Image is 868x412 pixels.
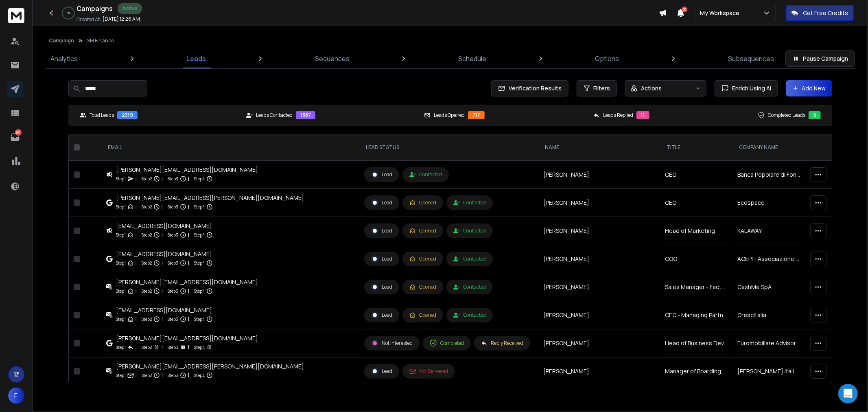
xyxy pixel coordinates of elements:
td: [PERSON_NAME] [538,301,660,329]
button: F [8,388,24,404]
span: Filters [593,84,610,92]
p: Step 4 [194,231,205,239]
button: Enrich Using AI [715,80,778,96]
p: Step 3 [168,315,178,323]
td: [PERSON_NAME] [538,245,660,273]
p: Leads Opened [434,112,465,118]
p: | [162,287,163,295]
td: KALAWAY [733,217,805,245]
p: SM Finance [87,37,114,44]
div: [PERSON_NAME][EMAIL_ADDRESS][DOMAIN_NAME] [116,334,258,342]
p: | [188,231,189,239]
td: Head of Marketing [660,217,732,245]
a: Options [590,49,624,68]
p: Get Free Credits [803,9,848,17]
div: Lead [371,311,392,319]
p: Step 1 [116,203,126,211]
button: Get Free Credits [786,5,854,21]
div: Opened [409,312,436,318]
a: Schedule [453,49,491,68]
th: EMAIL [101,134,359,161]
p: Step 3 [168,175,178,183]
p: Total Leads [90,112,114,118]
p: Step 2 [142,175,152,183]
button: Filters [577,80,617,96]
p: Leads Replied [603,112,633,118]
td: CrescItalia [733,301,805,329]
div: Contacted [453,228,486,234]
div: 717 [468,111,485,119]
p: | [162,203,163,211]
div: Lead [371,283,392,291]
div: Contacted [453,284,486,290]
p: Step 1 [116,175,126,183]
div: Open Intercom Messenger [838,384,858,403]
a: 200 [7,129,23,145]
div: [PERSON_NAME][EMAIL_ADDRESS][PERSON_NAME][DOMAIN_NAME] [116,362,304,370]
p: Step 4 [194,287,205,295]
span: Verification Results [505,84,562,92]
div: Contacted [409,171,442,178]
p: | [136,203,137,211]
div: 11 [636,111,649,119]
td: [PERSON_NAME] [538,329,660,357]
td: ACEPI - Associazione Certificati e Prodotti di Investimento [733,245,805,273]
p: Step 3 [168,371,178,379]
div: [EMAIL_ADDRESS][DOMAIN_NAME] [116,222,213,230]
p: Step 2 [142,371,152,379]
p: | [136,287,137,295]
p: Step 1 [116,371,126,379]
p: 200 [15,129,22,136]
p: Step 4 [194,203,205,211]
div: Opened [409,199,436,206]
p: My Workspace [700,9,743,17]
button: Pause Campaign [785,50,855,67]
div: 9 [809,111,821,119]
td: [PERSON_NAME] [538,357,660,386]
p: | [136,259,137,267]
p: Step 4 [194,259,205,267]
p: | [162,371,163,379]
p: | [188,315,189,323]
p: | [188,343,189,351]
button: Add New [786,80,832,96]
p: [DATE] 12:26 AM [103,16,140,22]
p: Leads Contacted [256,112,293,118]
p: Sequences [315,54,350,64]
p: Step 2 [142,315,152,323]
td: CEO [660,189,732,217]
div: Contacted [453,199,486,206]
div: Not Interested [371,340,413,347]
p: 1 % [66,11,70,15]
td: COO [660,245,732,273]
td: [PERSON_NAME] [538,273,660,301]
th: LEAD STATUS [359,134,538,161]
p: Step 2 [142,231,152,239]
div: Lead [371,227,392,234]
p: Analytics [50,54,78,64]
p: Step 2 [142,343,152,351]
td: Banca Popolare di Fondi [733,161,805,189]
div: Contacted [453,312,486,318]
p: Step 4 [194,175,205,183]
td: Manager of Boarding, Strategy and Product Sale Section [660,357,732,386]
p: Step 1 [116,287,126,295]
div: Reply Received [481,340,523,346]
div: [PERSON_NAME][EMAIL_ADDRESS][DOMAIN_NAME] [116,278,258,286]
div: Contacted [453,256,486,262]
div: 1387 [296,111,315,119]
p: Leads [186,54,206,64]
div: Lead [371,255,392,263]
p: | [162,259,163,267]
p: Step 1 [116,315,126,323]
p: Schedule [458,54,486,64]
p: Subsequences [728,54,774,64]
p: Step 1 [116,343,126,351]
div: [PERSON_NAME][EMAIL_ADDRESS][DOMAIN_NAME] [116,166,258,174]
td: [PERSON_NAME] [538,189,660,217]
p: Completed Leads [768,112,805,118]
a: Leads [181,49,211,68]
td: [PERSON_NAME] [538,217,660,245]
div: Lead [371,199,392,206]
